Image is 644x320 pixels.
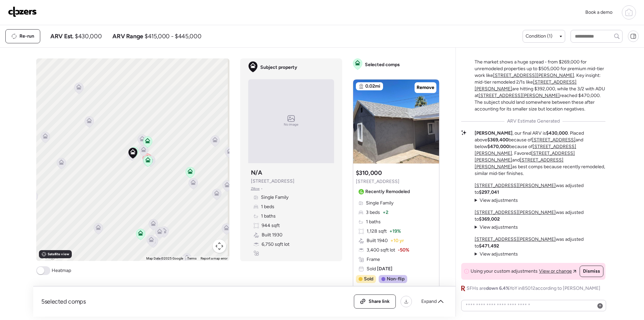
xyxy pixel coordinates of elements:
[475,130,605,177] p: , our final ARV is . Placed above because of and below because of . Favored and as best comps bec...
[365,83,380,90] span: 0.02mi
[201,257,227,260] a: Report a map error
[75,32,102,40] span: $430,000
[366,219,381,225] span: 1 baths
[421,298,437,305] span: Expand
[365,61,400,68] span: Selected comps
[356,169,382,177] h3: $310,000
[475,236,556,242] a: [STREET_ADDRESS][PERSON_NAME]
[367,256,380,263] span: Frame
[539,268,576,275] a: View or change
[389,228,401,235] span: + 19%
[480,251,518,257] span: View adjustments
[493,73,574,78] a: [STREET_ADDRESS][PERSON_NAME]
[366,209,380,216] span: 3 beds
[507,118,560,125] span: ARV Estimate Generated
[479,189,499,195] strong: $297,041
[475,59,605,112] p: The market shows a huge spread - from $269,000 for unremodeled properties up to $505,000 for prem...
[8,6,37,17] img: Logo
[475,209,605,223] p: was adjusted to
[479,243,499,249] strong: $471,492
[480,197,518,203] span: View adjustments
[417,84,434,91] span: Remove
[261,203,274,210] span: 1 beds
[532,137,576,143] a: [STREET_ADDRESS]
[486,285,509,291] span: down 6.4%
[475,130,513,136] strong: [PERSON_NAME]
[145,32,201,40] span: $415,000 - $445,000
[487,144,509,149] strong: $470,000
[41,298,86,306] span: 5 selected comps
[585,9,612,15] span: Book a demo
[479,93,560,98] a: [STREET_ADDRESS][PERSON_NAME]
[467,285,600,292] span: SFHs are YoY in 85012 according to [PERSON_NAME]
[261,186,263,191] span: •
[38,252,60,261] img: Google
[475,182,605,196] p: was adjusted to
[251,178,294,185] span: [STREET_ADDRESS]
[262,222,280,229] span: 944 sqft
[398,247,409,254] span: -50%
[213,239,226,253] button: Map camera controls
[146,257,183,260] span: Map Data ©2025 Google
[48,252,69,257] span: Satellite view
[475,183,556,188] a: [STREET_ADDRESS][PERSON_NAME]
[251,186,260,191] span: Zillow
[475,251,518,258] summary: View adjustments
[367,237,388,244] span: Built 1940
[261,194,288,201] span: Single Family
[284,122,299,127] span: No image
[367,228,387,235] span: 1,128 sqft
[480,224,518,230] span: View adjustments
[251,169,262,177] h3: N/A
[539,268,572,275] span: View or change
[262,232,282,238] span: Built 1930
[364,276,373,282] span: Sold
[479,216,500,222] strong: $369,002
[112,32,143,40] span: ARV Range
[487,137,508,143] strong: $369,400
[475,236,605,249] p: was adjusted to
[356,178,399,185] span: [STREET_ADDRESS]
[261,213,276,220] span: 1 baths
[52,267,71,274] span: Heatmap
[367,247,395,254] span: 3,400 sqft lot
[367,266,392,272] span: Sold
[387,276,405,282] span: Non-flip
[38,252,60,261] a: Open this area in Google Maps (opens a new window)
[383,209,388,216] span: + 2
[365,188,410,195] span: Recently Remodeled
[390,237,404,244] span: + 10 yr
[583,268,600,275] span: Dismiss
[366,200,393,207] span: Single Family
[526,33,552,40] span: Condition (1)
[475,224,518,231] summary: View adjustments
[262,241,289,248] span: 6,750 sqft lot
[546,130,568,136] strong: $430,000
[475,197,518,204] summary: View adjustments
[19,33,34,40] span: Re-run
[475,210,556,215] a: [STREET_ADDRESS][PERSON_NAME]
[376,266,392,272] span: [DATE]
[471,268,538,275] span: Using your custom adjustments
[187,257,197,260] a: Terms (opens in new tab)
[50,32,73,40] span: ARV Est.
[369,298,390,305] span: Share link
[260,64,297,71] span: Subject property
